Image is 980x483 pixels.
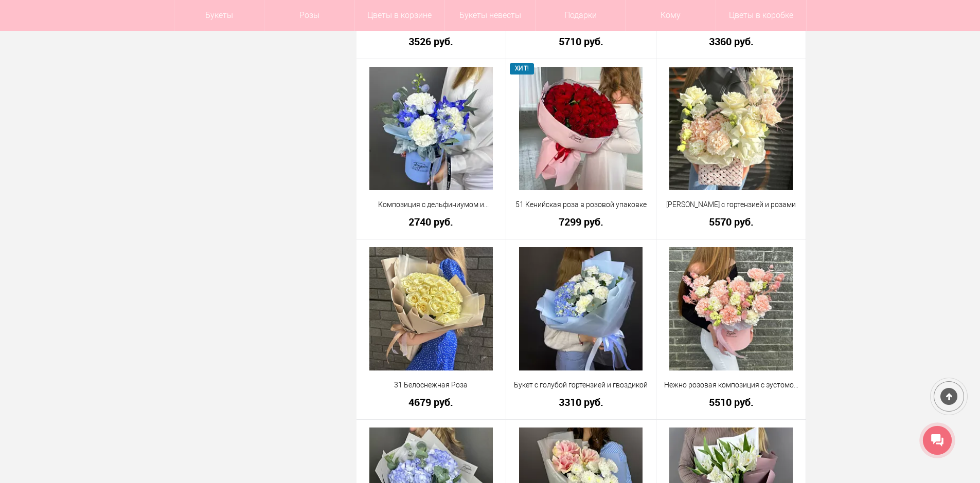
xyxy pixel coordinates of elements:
a: 5510 руб. [663,397,799,407]
a: 3310 руб. [513,397,649,407]
a: 7299 руб. [513,216,649,227]
a: 51 Кенийская роза в розовой упаковке [513,199,649,210]
a: Букет с голубой гортензией и гвоздикой [513,380,649,391]
a: 4679 руб. [363,397,500,407]
a: 5710 руб. [513,36,649,47]
img: 31 Белоснежная Роза [369,247,493,370]
img: 51 Кенийская роза в розовой упаковке [519,67,643,190]
a: 31 Белоснежная Роза [363,380,500,391]
span: ХИТ! [510,63,534,74]
a: Нежно розовая композиция с эустомой и гвоздикой [663,380,799,391]
a: 3526 руб. [363,36,500,47]
a: 5570 руб. [663,216,799,227]
img: Нежно розовая композиция с эустомой и гвоздикой [669,247,793,370]
a: 3360 руб. [663,36,799,47]
img: Корзина с гортензией и розами [669,67,793,190]
a: [PERSON_NAME] с гортензией и розами [663,199,799,210]
img: Букет с голубой гортензией и гвоздикой [519,247,643,370]
img: Композиция с дельфиниумом и гвоздикой [369,67,493,190]
a: 2740 руб. [363,216,500,227]
a: Композиция с дельфиниумом и гвоздикой [363,199,500,210]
